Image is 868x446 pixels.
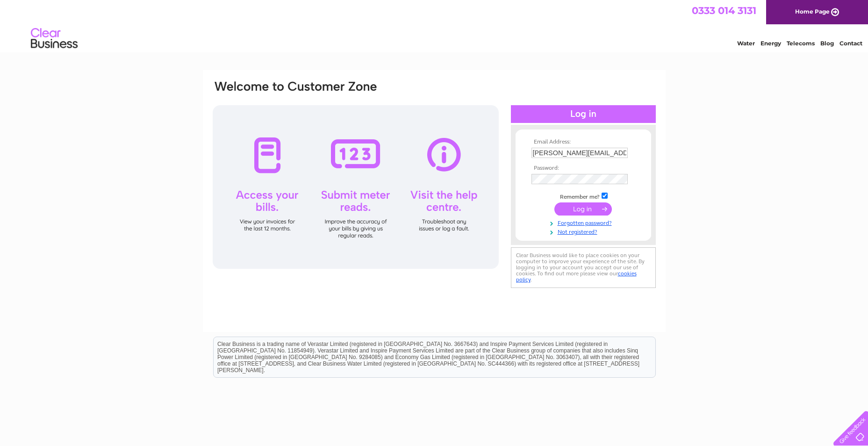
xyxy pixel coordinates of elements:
a: Telecoms [787,40,815,47]
a: Blog [820,40,834,47]
img: logo.png [30,24,78,53]
td: Remember me? [529,191,638,201]
a: Water [737,40,755,47]
a: 0333 014 3131 [692,5,756,16]
th: Password: [529,165,638,172]
input: Submit [554,202,612,216]
a: Energy [760,40,781,47]
a: cookies policy [516,270,637,283]
a: Contact [839,40,862,47]
a: Not registered? [531,227,638,236]
a: Forgotten password? [531,218,638,227]
div: Clear Business would like to place cookies on your computer to improve your experience of the sit... [511,247,656,288]
th: Email Address: [529,139,638,145]
div: Clear Business is a trading name of Verastar Limited (registered in [GEOGRAPHIC_DATA] No. 3667643... [214,5,655,45]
